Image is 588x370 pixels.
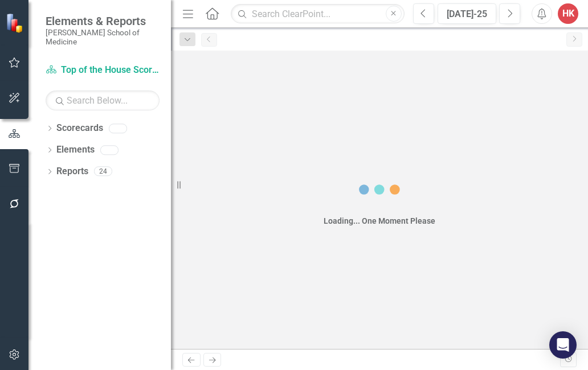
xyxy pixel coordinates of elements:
[94,167,112,176] div: 24
[46,14,160,28] span: Elements & Reports
[558,3,578,24] button: HK
[442,7,492,21] div: [DATE]-25
[56,122,103,135] a: Scorecards
[6,13,26,33] img: ClearPoint Strategy
[324,215,435,227] div: Loading... One Moment Please
[549,331,577,359] div: Open Intercom Messenger
[46,64,160,77] a: Top of the House Scorecard
[231,4,405,24] input: Search ClearPoint...
[438,3,496,24] button: [DATE]-25
[46,28,160,47] small: [PERSON_NAME] School of Medicine
[56,165,88,178] a: Reports
[56,143,95,157] a: Elements
[46,91,160,110] input: Search Below...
